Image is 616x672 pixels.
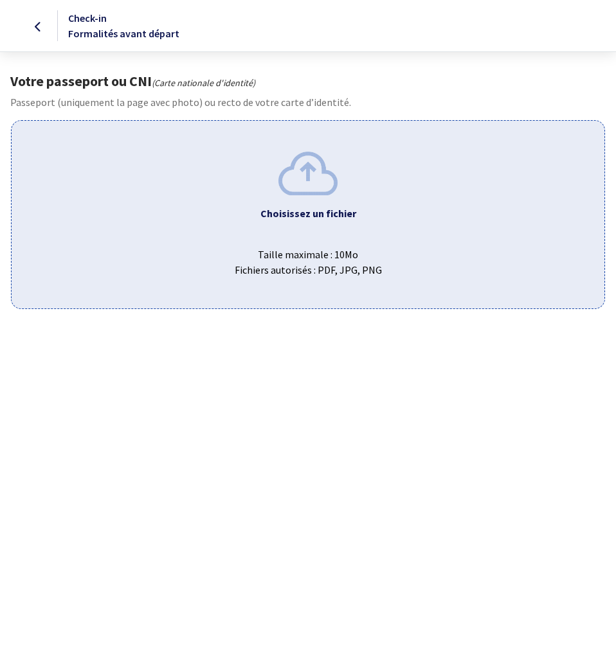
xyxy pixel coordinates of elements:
h1: Votre passeport ou CNI [10,73,606,89]
span: Taille maximale : 10Mo Fichiers autorisés : PDF, JPG, PNG [22,236,594,278]
span: Check-in Formalités avant départ [68,12,179,40]
b: Choisissez un fichier [260,207,356,220]
i: (Carte nationale d'identité) [152,77,255,89]
p: Passeport (uniquement la page avec photo) ou recto de votre carte d’identité. [10,94,606,110]
img: upload.png [278,152,338,195]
